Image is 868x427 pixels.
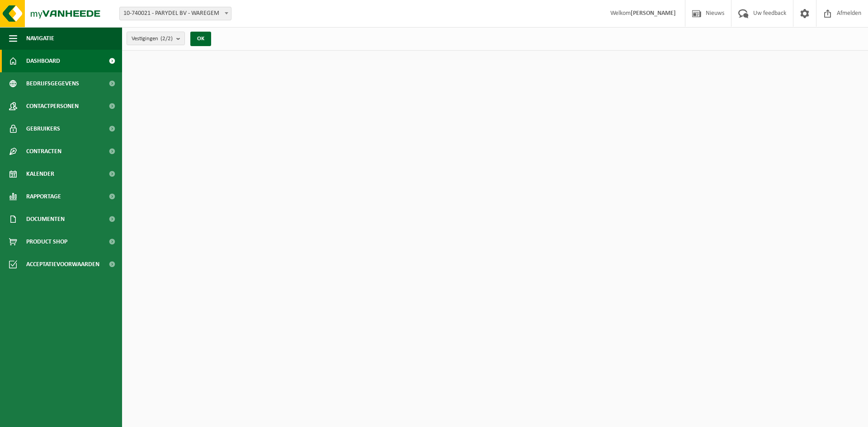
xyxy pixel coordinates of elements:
[26,140,61,163] span: Contracten
[26,185,61,208] span: Rapportage
[160,36,173,42] count: (2/2)
[26,117,60,140] span: Gebruikers
[26,72,79,95] span: Bedrijfsgegevens
[26,253,99,276] span: Acceptatievoorwaarden
[119,7,231,20] span: 10-740021 - PARYDEL BV - WAREGEM
[26,208,65,230] span: Documenten
[26,50,60,72] span: Dashboard
[26,95,79,117] span: Contactpersonen
[631,10,676,17] strong: [PERSON_NAME]
[190,32,211,46] button: OK
[132,32,173,46] span: Vestigingen
[120,7,231,20] span: 10-740021 - PARYDEL BV - WAREGEM
[127,32,185,45] button: Vestigingen(2/2)
[26,230,67,253] span: Product Shop
[26,163,54,185] span: Kalender
[26,27,54,50] span: Navigatie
